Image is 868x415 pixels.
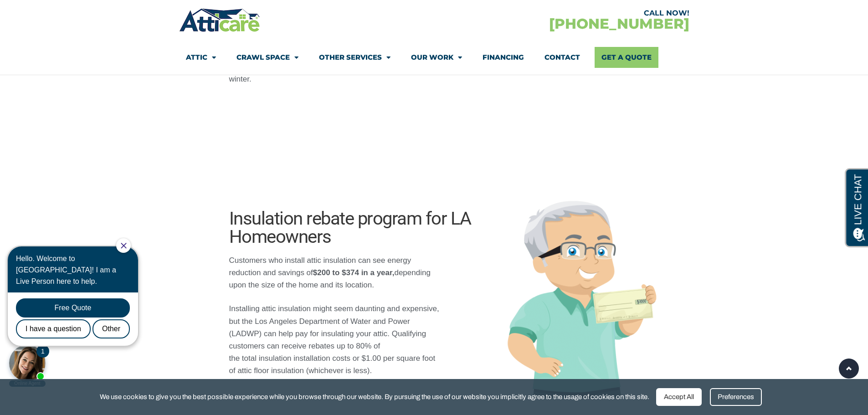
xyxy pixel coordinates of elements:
a: Other Services [319,47,390,68]
div: Accept All [656,388,702,406]
iframe: Chat Invitation [5,237,150,388]
a: Contact [544,47,580,68]
span: We use cookies to give you the best possible experience while you browse through our website. By ... [100,391,649,403]
h3: Insulation rebate program for LA Homeowners [229,210,488,246]
strong: $200 to $374 in a year, [313,268,395,277]
nav: Menu [186,47,683,68]
a: Crawl Space [236,47,298,68]
div: CALL NOW! [434,10,689,17]
div: Preferences [710,388,762,406]
a: Get A Quote [595,47,658,68]
a: Attic [186,47,216,68]
p: Customers who install attic insulation can see energy reduction and savings of depending upon the... [229,254,443,292]
p: Installing attic insulation might seem daunting and expensive, but the Los Angeles Department of ... [229,302,443,377]
span: Opens a chat window [22,7,73,19]
a: Our Work [411,47,462,68]
a: Financing [483,47,524,68]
